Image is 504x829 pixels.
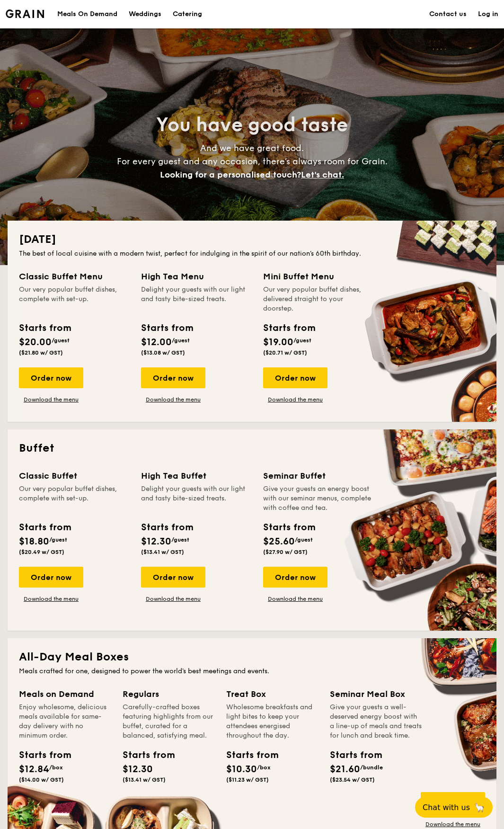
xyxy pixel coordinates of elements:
div: Classic Buffet [19,469,130,482]
span: /guest [293,337,311,344]
span: $12.84 [19,764,49,775]
div: Order now [141,367,205,388]
span: $12.30 [123,764,153,775]
div: Starts from [226,748,269,762]
div: Starts from [263,520,315,535]
span: $21.60 [330,764,360,775]
div: Starts from [19,520,71,535]
span: ($13.08 w/ GST) [141,349,185,356]
a: Download the menu [263,396,327,403]
div: Meals crafted for one, designed to power the world's best meetings and events. [19,667,485,676]
div: High Tea Buffet [141,469,252,482]
span: $20.00 [19,337,52,348]
span: /guest [172,337,190,344]
span: $12.30 [141,536,171,547]
span: /guest [49,536,67,543]
span: You have good taste [156,114,348,136]
span: /guest [295,536,313,543]
span: Let's chat. [301,169,344,180]
span: /guest [171,536,189,543]
span: /guest [52,337,70,344]
div: Starts from [19,748,62,762]
span: 🦙 [474,802,485,813]
div: Our very popular buffet dishes, complete with set-up. [19,285,130,313]
div: Delight your guests with our light and tasty bite-sized treats. [141,484,252,513]
div: Mini Buffet Menu [263,270,374,283]
span: ($21.80 w/ GST) [19,349,63,356]
span: And we have great food. For every guest and any occasion, there’s always room for Grain. [117,143,388,180]
div: Regulars [123,687,215,701]
span: ($13.41 w/ GST) [123,776,166,783]
div: Starts from [141,520,193,535]
a: Logotype [6,9,44,18]
span: ($13.41 w/ GST) [141,549,184,555]
span: /box [257,764,271,771]
div: The best of local cuisine with a modern twist, perfect for indulging in the spirit of our nation’... [19,249,485,259]
div: Wholesome breakfasts and light bites to keep your attendees energised throughout the day. [226,703,318,740]
span: Looking for a personalised touch? [160,169,301,180]
a: Download the menu [141,396,205,403]
div: Starts from [330,748,372,762]
div: Classic Buffet Menu [19,270,130,283]
div: Starts from [19,321,71,335]
div: Order now [263,367,327,388]
div: Treat Box [226,687,318,701]
div: Enjoy wholesome, delicious meals available for same-day delivery with no minimum order. [19,703,111,740]
span: ($20.71 w/ GST) [263,349,307,356]
span: ($27.90 w/ GST) [263,549,308,555]
div: High Tea Menu [141,270,252,283]
div: Give your guests a well-deserved energy boost with a line-up of meals and treats for lunch and br... [330,703,422,740]
span: ($23.54 w/ GST) [330,776,375,783]
span: ($20.49 w/ GST) [19,549,64,555]
div: Order now [421,792,485,813]
img: Grain [6,9,44,18]
a: Download the menu [263,595,327,603]
span: Chat with us [423,803,470,812]
span: /bundle [360,764,383,771]
div: Meals on Demand [19,687,111,701]
h2: All-Day Meal Boxes [19,650,485,665]
a: Download the menu [19,396,83,403]
div: Seminar Buffet [263,469,374,482]
span: /box [49,764,63,771]
div: Order now [263,567,327,588]
h2: [DATE] [19,232,485,247]
div: Order now [19,567,83,588]
a: Download the menu [421,820,485,828]
a: Download the menu [141,595,205,603]
div: Our very popular buffet dishes, complete with set-up. [19,484,130,513]
a: Download the menu [19,595,83,603]
div: Give your guests an energy boost with our seminar menus, complete with coffee and tea. [263,484,374,513]
h2: Buffet [19,441,485,456]
span: $25.60 [263,536,295,547]
span: $10.30 [226,764,257,775]
span: $12.00 [141,337,172,348]
div: Carefully-crafted boxes featuring highlights from our buffet, curated for a balanced, satisfying ... [123,703,215,740]
span: $18.80 [19,536,49,547]
span: $19.00 [263,337,293,348]
div: Starts from [141,321,193,335]
span: ($11.23 w/ GST) [226,776,269,783]
button: Chat with us🦙 [415,797,493,818]
div: Starts from [263,321,315,335]
div: Starts from [123,748,165,762]
div: Order now [19,367,83,388]
div: Order now [141,567,205,588]
div: Delight your guests with our light and tasty bite-sized treats. [141,285,252,313]
div: Seminar Meal Box [330,687,422,701]
div: Our very popular buffet dishes, delivered straight to your doorstep. [263,285,374,313]
span: ($14.00 w/ GST) [19,776,64,783]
